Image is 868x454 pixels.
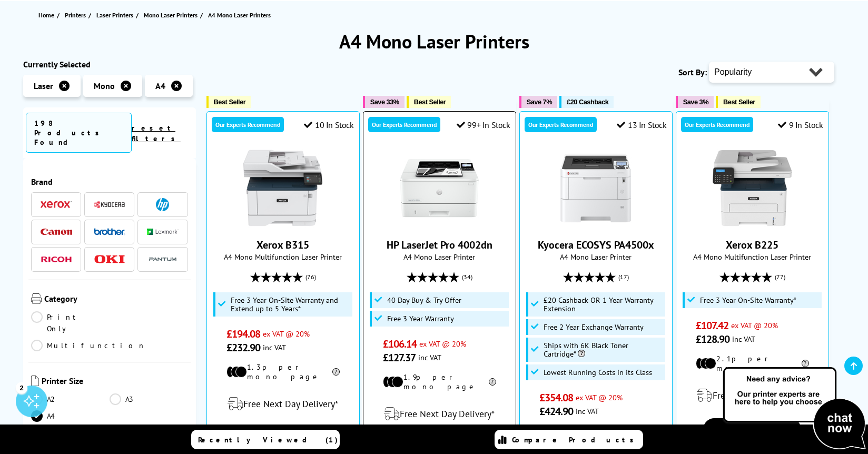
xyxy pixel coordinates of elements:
a: Kyocera ECOSYS PA4500x [538,238,654,252]
span: Free 2 Year Exchange Warranty [544,323,644,331]
a: Lexmark [147,225,179,239]
span: Laser [34,81,53,91]
span: Free 3 Year On-Site Warranty* [700,296,796,304]
span: ex VAT @ 20% [576,392,623,402]
span: Best Seller [414,98,446,106]
div: modal_delivery [682,381,823,410]
span: Category [44,293,188,306]
div: Our Experts Recommend [212,117,284,132]
span: £107.42 [696,319,729,332]
a: HP LaserJet Pro 4002dn [387,238,492,252]
img: HP LaserJet Pro 4002dn [400,149,479,228]
a: Laser Printers [96,9,136,21]
a: Printers [65,9,88,21]
span: Free 3 Year On-Site Warranty and Extend up to 5 Years* [231,296,350,313]
span: Printers [65,9,86,21]
a: A3 [110,393,188,405]
span: Compare Products [512,435,639,445]
a: Xerox B315 [257,238,309,252]
span: A4 Mono Laser Printers [208,11,271,19]
div: 9 In Stock [778,120,823,130]
div: Our Experts Recommend [681,117,753,132]
a: Xerox B225 [713,219,792,230]
a: Compare Products [495,430,643,449]
div: modal_delivery [212,389,354,419]
span: £354.08 [539,391,574,404]
span: £20 Cashback [567,98,608,106]
span: ex VAT @ 20% [419,339,466,349]
span: Free 3 Year Warranty [387,314,454,323]
span: A4 Mono Multifunction Laser Printer [212,252,354,262]
img: Lexmark [147,229,179,235]
a: A4 [31,410,110,422]
span: Save 3% [683,98,708,106]
span: ex VAT @ 20% [731,320,778,330]
a: Brother [94,225,125,239]
div: Currently Selected [23,59,196,70]
img: Category [31,293,42,304]
a: Home [38,9,57,21]
span: A4 Mono Laser Printer [525,252,667,262]
span: Printer Size [42,376,188,388]
a: Mono Laser Printers [144,9,200,21]
span: Ships with 6K Black Toner Cartridge* [544,341,663,358]
span: Save 7% [527,98,552,106]
div: 2 [16,382,27,393]
img: Xerox B225 [713,149,792,228]
img: Open Live Chat window [721,366,868,452]
span: Best Seller [214,98,246,106]
div: 10 In Stock [304,120,353,130]
span: Brand [31,176,188,187]
span: £194.08 [226,327,261,341]
img: Pantum [147,253,179,265]
div: Our Experts Recommend [368,117,440,132]
img: Ricoh [41,256,72,262]
a: Print Only [31,311,110,334]
img: Printer Size [31,376,39,386]
span: (76) [305,267,316,287]
img: Kyocera ECOSYS PA4500x [556,149,635,228]
button: Best Seller [206,96,251,108]
a: Kyocera [94,198,125,211]
span: ex VAT @ 20% [263,329,310,339]
img: Brother [94,228,125,235]
span: inc VAT [576,406,599,416]
span: Laser Printers [96,9,133,21]
span: £20 Cashback OR 1 Year Warranty Extension [544,296,663,313]
a: Canon [41,225,72,239]
a: Recently Viewed (1) [191,430,340,449]
span: £106.14 [383,337,417,351]
span: (77) [775,267,785,287]
a: reset filters [132,123,181,143]
span: inc VAT [732,334,755,344]
span: Best Seller [723,98,755,106]
span: Mono [94,81,115,91]
span: A4 Mono Multifunction Laser Printer [682,252,823,262]
button: Save 33% [363,96,405,108]
li: 2.1p per mono page [696,354,809,373]
span: £424.90 [539,404,574,418]
button: Best Seller [407,96,451,108]
a: HP [147,198,179,211]
button: Best Seller [716,96,761,108]
span: 198 Products Found [26,113,132,153]
img: Kyocera [94,201,125,209]
span: Recently Viewed (1) [198,435,338,445]
span: £128.90 [696,332,730,346]
li: 1.3p per mono page [226,362,340,381]
a: Ricoh [41,253,72,266]
span: A4 [155,81,165,91]
a: Xerox B225 [726,238,778,252]
span: Save 33% [370,98,399,106]
a: Xerox [41,198,72,211]
span: (34) [462,267,472,287]
li: 1.9p per mono page [383,372,496,391]
img: Xerox B315 [243,149,322,228]
img: Canon [41,229,72,235]
div: Our Experts Recommend [525,117,597,132]
span: £232.90 [226,341,261,354]
a: Kyocera ECOSYS PA4500x [556,219,635,230]
img: OKI [94,255,125,264]
div: modal_delivery [369,399,510,429]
